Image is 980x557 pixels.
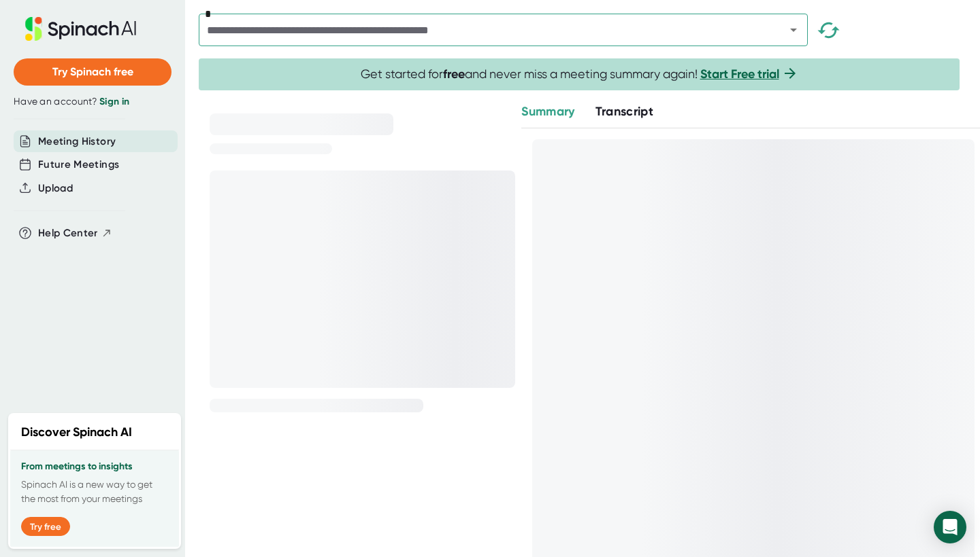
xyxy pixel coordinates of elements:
button: Summary [521,103,574,121]
button: Future Meetings [38,157,119,173]
span: Help Center [38,226,98,241]
button: Try Spinach free [14,58,171,86]
a: Start Free trial [700,67,779,82]
h3: From meetings to insights [21,461,168,472]
span: Try Spinach free [52,65,133,78]
div: Have an account? [14,96,171,108]
button: Open [784,20,803,39]
h2: Discover Spinach AI [21,423,132,442]
button: Transcript [595,103,654,121]
span: Transcript [595,104,654,119]
span: Summary [521,104,574,119]
button: Meeting History [38,134,116,149]
a: Sign in [99,96,129,107]
button: Try free [21,517,70,536]
button: Help Center [38,226,112,241]
span: Get started for and never miss a meeting summary again! [361,67,798,82]
button: Upload [38,181,73,196]
div: Open Intercom Messenger [934,511,966,543]
b: free [443,67,465,82]
p: Spinach AI is a new way to get the most from your meetings [21,478,168,506]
